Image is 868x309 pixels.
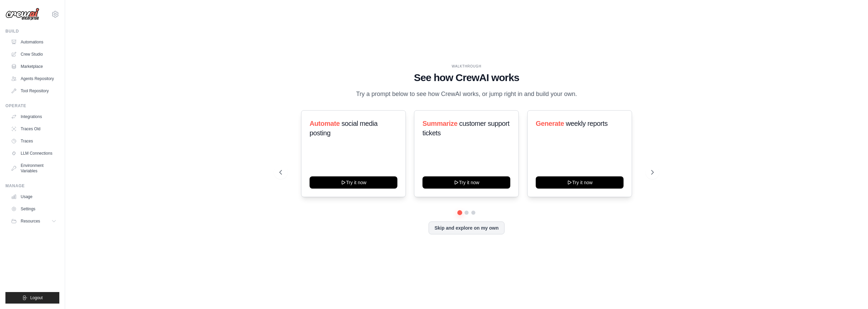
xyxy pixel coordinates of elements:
button: Skip and explore on my own [429,221,504,234]
span: Summarize [422,120,457,127]
span: social media posting [310,120,378,137]
span: Generate [536,120,564,127]
button: Logout [5,292,59,304]
button: Try it now [310,176,397,189]
div: Manage [5,183,59,189]
div: Build [5,28,59,34]
span: Automate [310,120,340,127]
a: Automations [8,37,59,47]
a: Traces [8,136,59,147]
a: Tool Repository [8,85,59,96]
a: Marketplace [8,61,59,72]
button: Resources [8,216,59,227]
button: Try it now [536,176,624,189]
a: Environment Variables [8,160,59,176]
a: Crew Studio [8,49,59,60]
span: Resources [21,218,40,224]
button: Try it now [422,176,510,189]
div: Operate [5,103,59,109]
p: Try a prompt below to see how CrewAI works, or jump right in and build your own. [353,89,580,99]
a: LLM Connections [8,148,59,159]
span: Logout [30,295,43,301]
div: WALKTHROUGH [279,64,654,69]
a: Integrations [8,111,59,122]
a: Traces Old [8,123,59,134]
img: Logo [5,8,39,21]
a: Agents Repository [8,73,59,84]
span: customer support tickets [422,120,509,137]
a: Settings [8,204,59,214]
h1: See how CrewAI works [279,72,654,84]
span: weekly reports [566,120,607,127]
a: Usage [8,191,59,202]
